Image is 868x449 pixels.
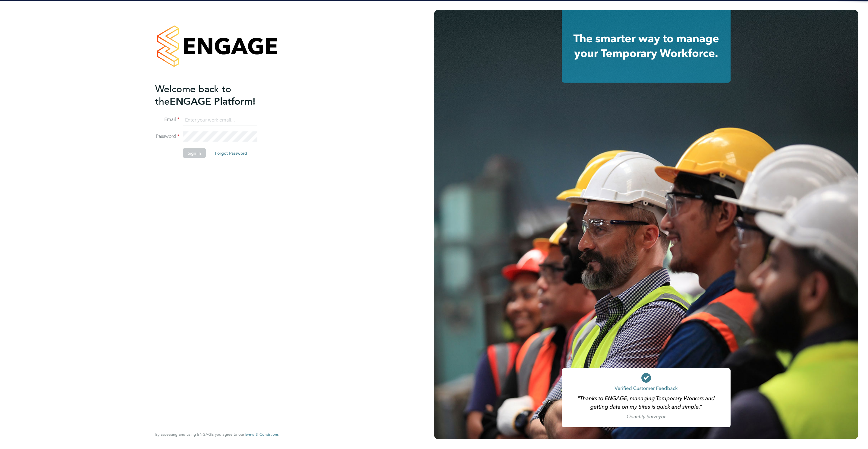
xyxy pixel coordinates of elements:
label: Password [155,133,179,140]
span: By accessing and using ENGAGE you agree to our [155,432,279,437]
h2: ENGAGE Platform! [155,83,273,107]
button: Sign In [183,148,206,158]
input: Enter your work email... [183,115,257,125]
a: Terms & Conditions [244,432,279,437]
span: Welcome back to the [155,83,231,107]
label: Email [155,116,179,123]
button: Forgot Password [210,148,252,158]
